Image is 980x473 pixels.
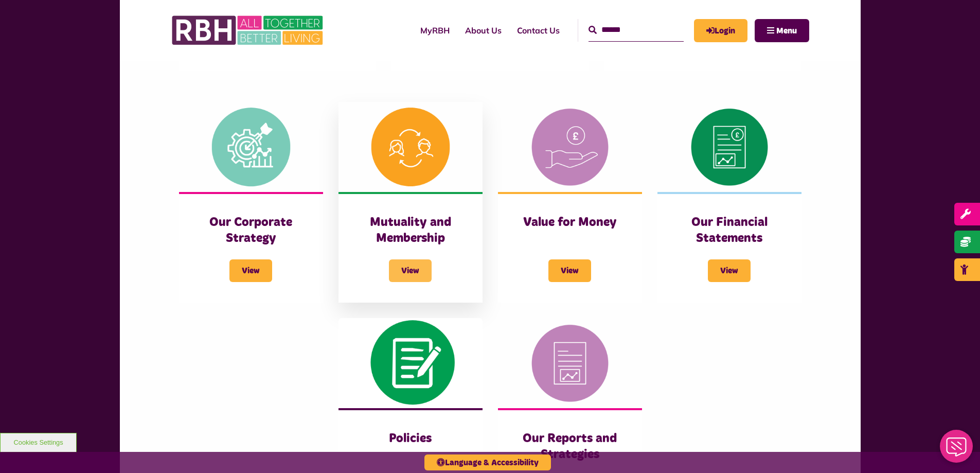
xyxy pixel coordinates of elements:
[498,102,642,192] img: Value For Money
[338,102,483,303] a: Mutuality and Membership View
[509,16,567,44] a: Contact Us
[708,259,751,282] span: View
[179,102,323,192] img: Corporate Strategy
[519,431,621,463] h3: Our Reports and Strategies
[424,454,551,470] button: Language & Accessibility
[179,102,323,303] a: Our Corporate Strategy View
[498,102,642,303] a: Value for Money View
[338,102,483,192] img: Mutuality
[229,259,272,282] span: View
[338,318,483,408] img: Pen Paper
[589,19,684,41] input: Search
[359,215,462,247] h3: Mutuality and Membership
[498,318,642,408] img: Reports
[413,16,457,44] a: MyRBH
[389,259,432,282] span: View
[519,215,621,231] h3: Value for Money
[678,215,781,247] h3: Our Financial Statements
[548,259,591,282] span: View
[359,431,462,447] h3: Policies
[657,102,801,303] a: Our Financial Statements View
[755,19,809,42] button: Navigation
[694,19,747,42] a: MyRBH
[171,10,326,50] img: RBH
[657,102,801,192] img: Financial Statement
[934,427,980,473] iframe: Netcall Web Assistant for live chat
[776,27,797,35] span: Menu
[200,215,302,247] h3: Our Corporate Strategy
[457,16,509,44] a: About Us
